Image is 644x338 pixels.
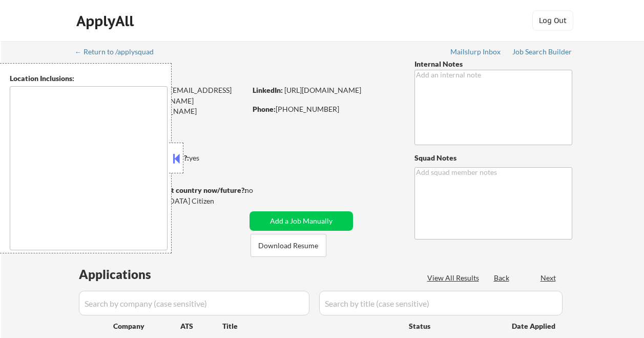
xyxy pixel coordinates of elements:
strong: LinkedIn: [253,86,283,94]
div: Back [494,273,510,283]
div: Mailslurp Inbox [450,48,502,55]
div: Date Applied [512,321,557,331]
div: ApplyAll [76,12,137,30]
div: Next [541,273,557,283]
button: Add a Job Manually [250,211,353,231]
div: Internal Notes [414,59,572,69]
button: Log Out [532,10,573,31]
div: View All Results [427,273,482,283]
div: Applications [79,268,180,281]
strong: Phone: [253,105,276,113]
div: Squad Notes [414,153,572,163]
div: ← Return to /applysquad [75,48,163,55]
a: Mailslurp Inbox [450,48,502,58]
div: ATS [180,321,222,331]
a: ← Return to /applysquad [75,48,163,58]
div: Title [222,321,399,331]
div: Location Inclusions: [10,73,168,84]
div: Job Search Builder [512,48,572,55]
div: [PHONE_NUMBER] [253,104,398,114]
div: Company [113,321,180,331]
input: Search by company (case sensitive) [79,291,309,315]
a: [URL][DOMAIN_NAME] [284,86,361,94]
input: Search by title (case sensitive) [319,291,563,315]
div: Status [409,316,497,335]
div: no [245,185,274,195]
button: Download Resume [251,234,326,257]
